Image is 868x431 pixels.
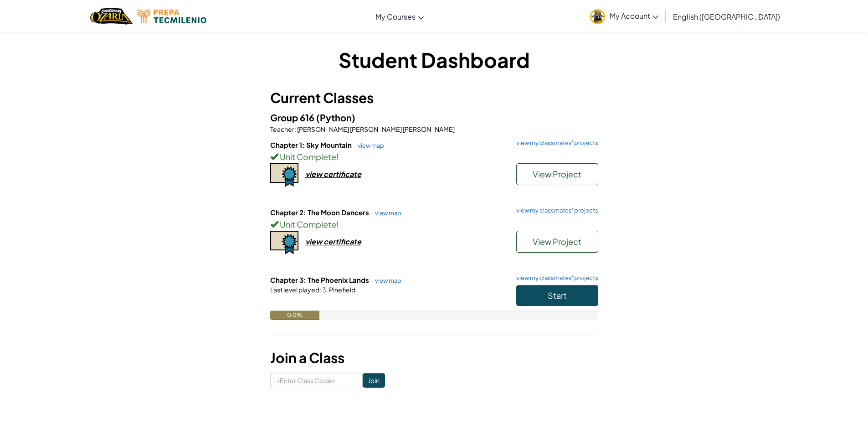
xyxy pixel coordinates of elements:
a: view my classmates' projects [512,208,598,213]
a: English ([GEOGRAPHIC_DATA]) [668,4,785,29]
a: My Account [586,2,663,31]
span: My Courses [375,12,416,21]
a: view certificate [270,169,361,179]
span: Teacher [270,125,294,133]
div: view certificate [305,169,361,179]
a: view map [370,209,401,217]
span: Last level played [270,286,319,294]
span: Pinefield [328,286,355,294]
span: English ([GEOGRAPHIC_DATA]) [673,12,780,21]
a: view map [370,277,401,284]
span: Group 616 [270,112,316,123]
img: avatar [590,9,605,24]
span: Unit Complete [278,219,336,229]
input: Join [363,373,385,388]
button: View Project [516,231,598,253]
span: : [319,286,321,294]
a: Ozaria by CodeCombat logo [90,7,133,26]
span: Start [548,290,567,301]
h3: Join a Class [270,348,598,368]
a: My Courses [371,4,428,29]
h1: Student Dashboard [270,46,598,74]
span: (Python) [316,112,355,123]
span: My Account [610,11,658,21]
button: Start [516,285,598,306]
input: <Enter Class Code> [270,373,363,388]
div: view certificate [305,237,361,246]
span: Chapter 2: The Moon Dancers [270,208,370,217]
a: view my classmates' projects [512,140,598,146]
img: certificate-icon.png [270,163,298,187]
span: [PERSON_NAME] [PERSON_NAME] [PERSON_NAME] [296,125,455,133]
span: Unit Complete [278,151,336,162]
span: Chapter 1: Sky Mountain [270,140,353,149]
span: : [294,125,296,133]
span: View Project [533,169,581,179]
span: ! [336,151,339,162]
a: view my classmates' projects [512,275,598,281]
img: Tecmilenio logo [137,10,206,23]
div: 0.0% [270,311,319,320]
span: View Project [533,236,581,247]
img: Home [90,7,133,26]
span: 3. [321,286,328,294]
img: certificate-icon.png [270,231,298,254]
button: View Project [516,163,598,185]
span: Chapter 3: The Phoenix Lands [270,275,370,284]
h3: Current Classes [270,88,598,108]
a: view certificate [270,237,361,246]
span: ! [336,219,339,229]
a: view map [353,142,384,149]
